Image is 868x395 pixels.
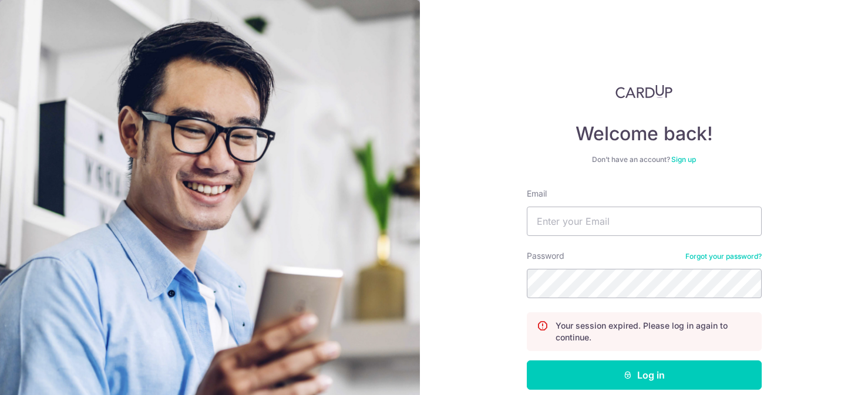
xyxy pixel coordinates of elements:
[527,122,762,146] h4: Welcome back!
[615,85,673,99] img: CardUp Logo
[671,155,696,164] a: Sign up
[685,252,762,261] a: Forgot your password?
[527,250,564,262] label: Password
[527,188,547,200] label: Email
[527,207,762,236] input: Enter your Email
[556,320,752,343] p: Your session expired. Please log in again to continue.
[527,155,762,164] div: Don’t have an account?
[527,360,762,390] button: Log in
